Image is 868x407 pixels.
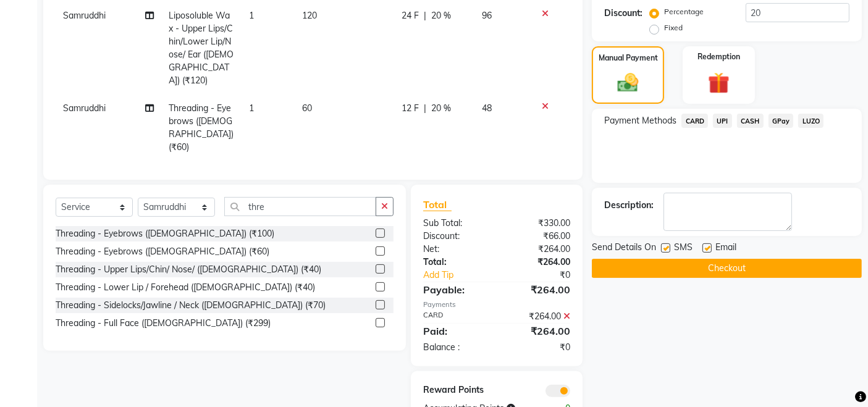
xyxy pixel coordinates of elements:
span: | [424,102,426,115]
div: Discount: [604,7,643,20]
span: Total [423,198,452,211]
input: Search or Scan [224,197,376,216]
div: Threading - Upper Lips/Chin/ Nose/ ([DEMOGRAPHIC_DATA]) (₹40) [56,263,321,276]
div: Threading - Sidelocks/Jawline / Neck ([DEMOGRAPHIC_DATA]) (₹70) [56,299,326,312]
div: Total: [414,256,497,269]
span: LUZO [798,114,824,128]
span: 20 % [431,102,451,115]
div: Description: [604,199,654,212]
div: Paid: [414,324,497,338]
img: _cash.svg [611,71,644,95]
div: ₹66.00 [497,230,579,243]
label: Fixed [664,22,683,33]
button: Checkout [592,259,862,278]
span: CASH [737,114,764,128]
span: Payment Methods [604,114,676,127]
div: Threading - Eyebrows ([DEMOGRAPHIC_DATA]) (₹60) [56,245,269,258]
span: 12 F [402,102,419,115]
span: 48 [482,103,492,114]
span: | [424,9,426,22]
span: Threading - Eyebrows ([DEMOGRAPHIC_DATA]) (₹60) [169,103,234,153]
span: Samruddhi [63,10,106,21]
div: Payments [423,300,570,310]
div: ₹0 [511,269,580,282]
div: ₹0 [497,341,579,354]
div: ₹264.00 [497,310,579,323]
span: 96 [482,10,492,21]
span: 1 [249,10,254,21]
span: CARD [681,114,708,128]
span: 1 [249,103,254,114]
div: ₹264.00 [497,324,579,338]
span: Samruddhi [63,103,106,114]
span: 24 F [402,9,419,22]
span: Email [715,241,736,256]
div: Threading - Eyebrows ([DEMOGRAPHIC_DATA]) (₹100) [56,227,274,240]
label: Manual Payment [599,52,658,64]
div: Threading - Lower Lip / Forehead ([DEMOGRAPHIC_DATA]) (₹40) [56,281,315,294]
div: Balance : [414,341,497,354]
div: ₹264.00 [497,256,579,269]
span: 120 [302,10,317,21]
div: Payable: [414,282,497,297]
span: UPI [713,114,732,128]
div: Reward Points [414,384,497,397]
img: _gift.svg [701,70,736,97]
span: SMS [674,241,693,256]
label: Redemption [697,51,740,62]
div: Threading - Full Face ([DEMOGRAPHIC_DATA]) (₹299) [56,317,271,330]
a: Add Tip [414,269,510,282]
span: Liposoluble Wax - Upper Lips/Chin/Lower Lip/Nose/ Ear ([DEMOGRAPHIC_DATA]) (₹120) [169,10,234,86]
div: CARD [414,310,497,323]
div: Discount: [414,230,497,243]
span: Send Details On [592,241,656,256]
label: Percentage [664,6,704,17]
div: ₹264.00 [497,282,579,297]
div: ₹264.00 [497,243,579,256]
span: 20 % [431,9,451,22]
div: Sub Total: [414,217,497,230]
span: GPay [769,114,794,128]
div: ₹330.00 [497,217,579,230]
span: 60 [302,103,312,114]
div: Net: [414,243,497,256]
